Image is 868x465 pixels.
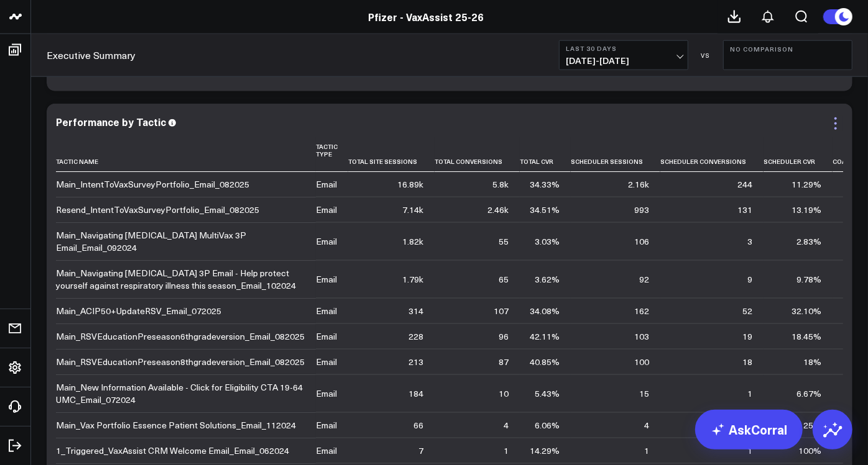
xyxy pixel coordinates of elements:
th: Scheduler Conversions [660,137,764,172]
div: 87 [499,356,509,368]
div: 106 [634,235,649,248]
th: Total Cvr [520,137,571,172]
div: 40.85% [530,356,560,368]
div: 66 [413,419,423,431]
div: 5.8k [492,178,509,191]
div: 14.29% [530,445,560,457]
div: 7 [418,445,423,457]
div: 15 [639,387,649,400]
div: 1.79k [402,273,423,286]
div: 162 [634,305,649,317]
div: 9 [747,273,752,286]
div: Email [316,305,337,317]
div: 2.83% [796,235,821,248]
div: Email [316,235,337,248]
span: [DATE] - [DATE] [566,56,681,66]
div: Email [316,356,337,368]
div: Main_Navigating [MEDICAL_DATA] MultiVax 3P Email_Email_092024 [56,229,305,254]
th: Total Site Sessions [348,137,435,172]
div: 9.78% [796,273,821,286]
div: 213 [409,356,423,368]
div: Email [316,419,337,431]
div: 3.62% [535,273,560,286]
div: Email [316,330,337,343]
div: 96 [499,330,509,343]
div: 228 [409,330,423,343]
div: 10 [499,387,509,400]
div: 3 [747,235,752,248]
button: Last 30 Days[DATE]-[DATE] [559,40,688,70]
div: Main_ACIP50+UpdateRSV_Email_072025 [56,305,221,317]
div: 184 [409,387,423,400]
div: 244 [737,178,752,191]
th: Tactic Name [56,137,316,172]
div: Email [316,445,337,457]
div: 18 [742,356,752,368]
div: 993 [634,204,649,216]
a: Executive Summary [47,48,136,62]
button: No Comparison [723,40,852,70]
div: Email [316,273,337,286]
div: VS [695,52,717,59]
div: 55 [499,235,509,248]
div: 3.03% [535,235,560,248]
div: Main_New Information Available - Click for Eligibility CTA 19-64 UMC_Email_072024 [56,381,305,406]
div: 1 [644,445,649,457]
div: Main_IntentToVaxSurveyPortfolio_Email_082025 [56,178,249,191]
th: Total Conversions [435,137,520,172]
div: 42.11% [530,330,560,343]
div: 34.08% [530,305,560,317]
a: AskCorral [695,410,803,449]
b: No Comparison [730,45,846,53]
div: 1 [747,445,752,457]
div: 19 [742,330,752,343]
div: 34.33% [530,178,560,191]
b: Last 30 Days [566,45,681,52]
div: Email [316,178,337,191]
div: Main_Vax Portfolio Essence Patient Solutions_Email_112024 [56,419,296,431]
a: Pfizer - VaxAssist 25-26 [369,10,484,24]
div: 34.51% [530,204,560,216]
div: 52 [742,305,752,317]
div: 13.19% [792,204,821,216]
div: 11.29% [792,178,821,191]
div: 18% [803,356,821,368]
div: 2.46k [487,204,509,216]
div: 1_Triggered_VaxAssist CRM Welcome Email_Email_062024 [56,445,289,457]
div: 314 [409,305,423,317]
div: 1 [747,387,752,400]
div: Performance by Tactic [56,115,166,129]
div: 103 [634,330,649,343]
div: 100% [798,445,821,457]
div: 6.06% [535,419,560,431]
div: 6.67% [796,387,821,400]
div: 2.16k [628,178,649,191]
div: Main_RSVEducationPreseason6thgradeversion_Email_082025 [56,330,305,343]
div: 107 [494,305,509,317]
div: 1 [504,445,509,457]
div: 92 [639,273,649,286]
div: Resend_IntentToVaxSurveyPortfolio_Email_082025 [56,204,259,216]
div: 4 [644,419,649,431]
div: 1.82k [402,235,423,248]
div: 131 [737,204,752,216]
div: Email [316,204,337,216]
div: 7.14k [402,204,423,216]
th: Scheduler Cvr [764,137,833,172]
div: 5.43% [535,387,560,400]
div: Main_Navigating [MEDICAL_DATA] 3P Email - Help protect yourself against respiratory illness this ... [56,267,305,292]
div: Email [316,387,337,400]
div: 18.45% [792,330,821,343]
div: 4 [504,419,509,431]
div: 100 [634,356,649,368]
div: Main_RSVEducationPreseason8thgradeversion_Email_082025 [56,356,305,368]
div: 16.89k [397,178,423,191]
th: Tactic Type [316,137,348,172]
th: Scheduler Sessions [571,137,660,172]
div: 32.10% [792,305,821,317]
div: 65 [499,273,509,286]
